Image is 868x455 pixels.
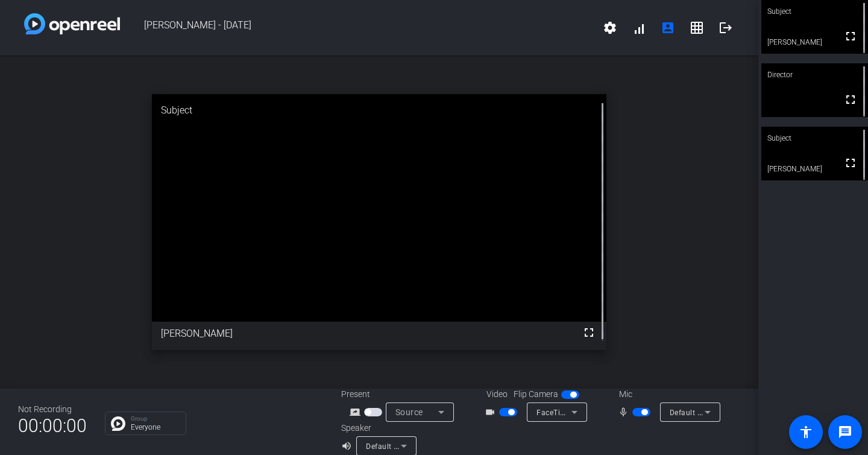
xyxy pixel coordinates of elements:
mat-icon: account_box [661,21,675,35]
mat-icon: volume_up [341,439,356,453]
img: Chat Icon [111,416,125,431]
div: Subject [152,94,607,127]
span: [PERSON_NAME] - [DATE] [120,13,596,42]
span: FaceTime HD Camera (Built-in) (05ac:8514) [536,407,691,417]
mat-icon: fullscreen [843,92,858,107]
span: Default - MacBook Pro Speakers (Built-in) [366,441,511,451]
span: Flip Camera [514,388,558,401]
mat-icon: logout [719,21,733,35]
mat-icon: fullscreen [843,29,858,43]
mat-icon: fullscreen [582,325,596,340]
div: Mic [607,388,728,401]
span: Video [486,388,508,401]
span: Default - MacBook Pro Microphone (Built-in) [670,407,825,417]
span: 00:00:00 [18,411,87,441]
mat-icon: fullscreen [843,156,858,170]
mat-icon: screen_share_outline [350,405,364,419]
span: Source [395,407,423,417]
mat-icon: message [838,425,852,439]
button: signal_cellular_alt [624,13,653,42]
p: Everyone [131,424,180,431]
div: Director [761,63,868,86]
img: white-gradient.svg [24,13,120,34]
div: Speaker [341,422,414,434]
mat-icon: accessibility [799,425,813,439]
mat-icon: videocam_outline [485,405,499,419]
div: Not Recording [18,403,87,416]
div: Present [341,388,462,401]
div: Subject [761,127,868,150]
p: Group [131,416,180,422]
mat-icon: mic_none [618,405,632,419]
mat-icon: grid_on [690,21,704,35]
mat-icon: settings [603,21,617,35]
